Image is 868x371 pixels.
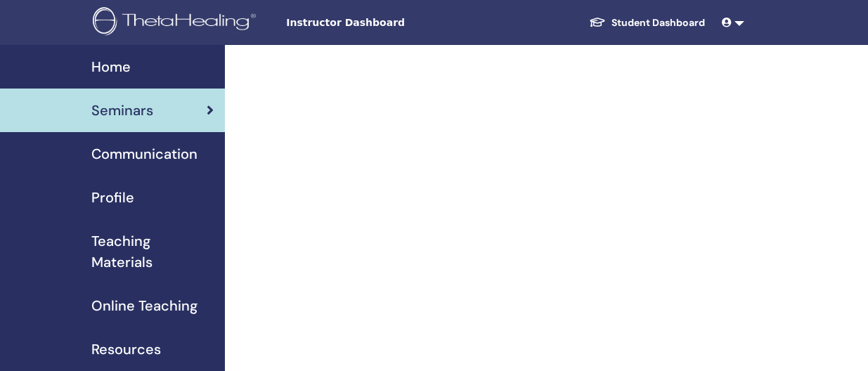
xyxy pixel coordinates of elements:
[91,100,153,121] span: Seminars
[91,230,214,273] span: Teaching Materials
[91,143,197,164] span: Communication
[91,56,131,77] span: Home
[578,10,716,36] a: Student Dashboard
[91,187,134,208] span: Profile
[91,295,197,316] span: Online Teaching
[91,339,161,360] span: Resources
[286,15,497,30] span: Instructor Dashboard
[589,16,606,28] img: graduation-cap-white.svg
[93,7,261,39] img: logo.png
